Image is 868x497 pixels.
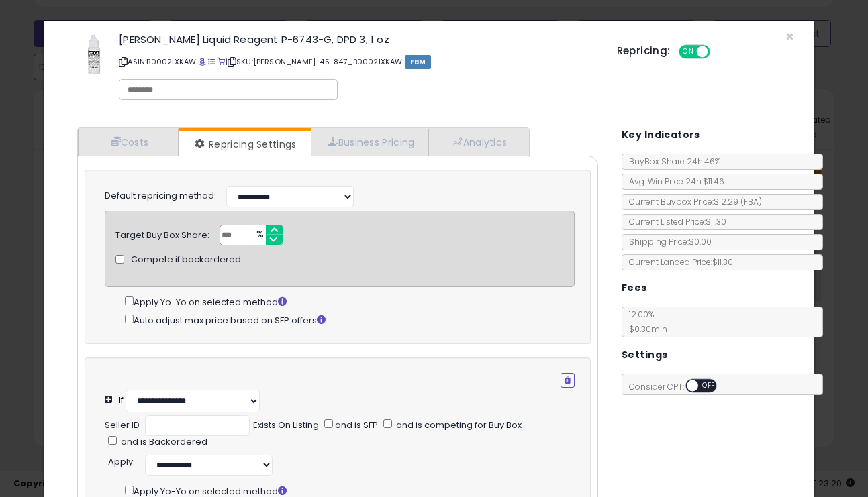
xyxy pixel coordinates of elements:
span: Apply [108,455,133,468]
span: and is Backordered [119,435,207,448]
span: $12.29 [714,196,762,207]
span: and is competing for Buy Box [394,419,522,431]
h3: [PERSON_NAME] Liquid Reagent P-6743-G, DPD 3, 1 oz [119,34,596,44]
span: Current Listed Price: $11.30 [622,216,726,227]
p: ASIN: B0002IXKAW | SKU: [PERSON_NAME]-45-847_B0002IXKAW [119,51,596,72]
span: ON [680,46,697,58]
div: Target Buy Box Share: [115,225,209,242]
span: Shipping Price: $0.00 [622,236,712,247]
span: Compete if backordered [131,254,241,266]
span: Current Buybox Price: [622,196,762,207]
img: 31-FixKaRjL._SL60_.jpg [74,34,114,74]
div: Seller ID [105,419,140,432]
span: Avg. Win Price 24h: $11.46 [622,176,724,187]
span: Consider CPT: [622,381,734,392]
h5: Key Indicators [622,127,700,144]
h5: Repricing: [617,46,671,56]
span: Current Landed Price: $11.30 [622,256,733,268]
a: Costs [78,128,179,156]
span: OFF [708,46,729,58]
div: Apply Yo-Yo on selected method [125,294,575,309]
span: 12.00 % [622,309,667,335]
span: OFF [698,380,720,392]
div: : [108,451,135,469]
span: BuyBox Share 24h: 46% [622,156,720,167]
a: Repricing Settings [179,131,310,158]
span: FBM [405,55,432,69]
a: Your listing only [218,56,225,67]
span: % [248,225,270,245]
div: Auto adjust max price based on SFP offers [125,312,575,327]
a: Business Pricing [311,128,428,156]
a: Analytics [428,128,528,156]
h5: Settings [622,347,667,364]
div: Exists On Listing [253,419,319,432]
span: $0.30 min [622,323,667,335]
a: All offer listings [208,56,215,67]
label: Default repricing method: [105,190,216,203]
span: and is SFP [333,419,378,431]
span: ( FBA ) [740,196,762,207]
i: Remove Condition [565,376,571,384]
span: × [785,27,794,46]
a: BuyBox page [199,56,206,67]
h5: Fees [622,280,647,296]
